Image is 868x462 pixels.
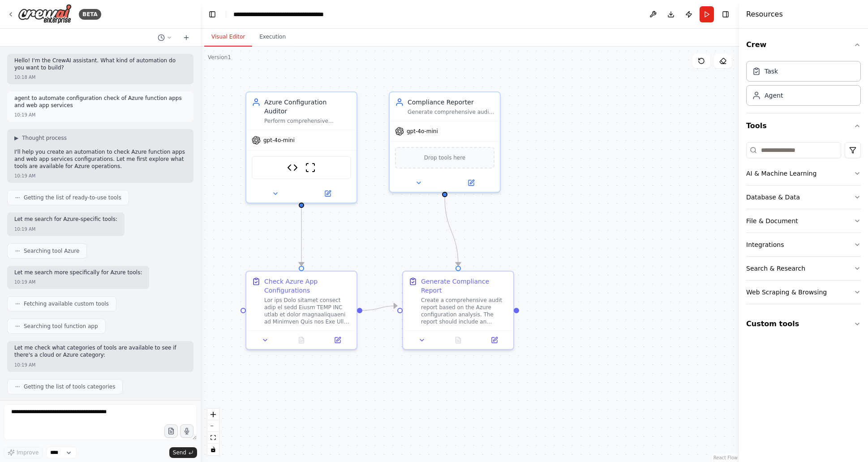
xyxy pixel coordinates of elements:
[179,32,193,43] button: Start a new chat
[297,199,306,266] g: Edge from 9aaf668c-02bf-4442-8d72-1750a2f7251d to 31a4dc7e-b1d5-466d-b9f8-431bc1cd21ee
[264,297,351,325] div: Lor ips Dolo sitamet consect adip el sedd Eiusm TEMP INC utlab et dolor magnaaliquaeni ad Minimve...
[207,432,219,444] button: fit view
[424,153,466,162] span: Drop tools here
[264,277,351,295] div: Check Azure App Configurations
[204,28,252,47] button: Visual Editor
[713,455,738,460] a: React Flow attribution
[421,277,508,295] div: Generate Compliance Report
[14,74,35,81] div: 10:18 AM
[746,209,861,233] button: File & Document
[765,67,778,76] div: Task
[765,91,783,100] div: Agent
[746,169,816,178] div: AI & Machine Learning
[746,186,861,209] button: Database & Data
[746,311,861,337] button: Custom tools
[17,449,39,456] span: Improve
[169,447,197,458] button: Send
[408,98,494,107] div: Compliance Reporter
[173,449,186,456] span: Send
[302,188,353,199] button: Open in side panel
[14,362,35,368] div: 10:19 AM
[389,91,501,193] div: Compliance ReporterGenerate comprehensive audit reports summarizing configuration findings, secur...
[154,32,176,43] button: Switch to previous chat
[746,240,784,249] div: Integrations
[283,335,321,345] button: No output available
[14,149,186,170] p: I'll help you create an automation to check Azure function apps and web app services configuratio...
[264,117,351,125] div: Perform comprehensive configuration checks on Azure Function Apps and Web App services to identif...
[746,113,861,138] button: Tools
[14,226,35,233] div: 10:19 AM
[440,197,463,266] g: Edge from 052471e7-6d70-4fc5-ab55-c444b325a90e to 81b7a777-04eb-4a33-90d5-b493a9e24ed3
[305,162,316,173] img: ScrapeWebsiteTool
[446,177,496,188] button: Open in side panel
[746,288,827,297] div: Web Scraping & Browsing
[180,424,193,438] button: Click to speak your automation idea
[746,216,798,225] div: File & Document
[245,271,357,350] div: Check Azure App ConfigurationsLor ips Dolo sitamet consect adip el sedd Eiusm TEMP INC utlab et d...
[439,335,477,345] button: No output available
[22,134,67,142] span: Thought process
[14,279,35,285] div: 10:19 AM
[746,233,861,256] button: Integrations
[24,194,121,201] span: Getting the list of ready-to-use tools
[14,345,186,358] p: Let me check what categories of tools are available to see if there's a cloud or Azure category:
[14,95,186,109] p: agent to automate configuration check of Azure function apps and web app services
[362,302,397,315] g: Edge from 31a4dc7e-b1d5-466d-b9f8-431bc1cd21ee to 81b7a777-04eb-4a33-90d5-b493a9e24ed3
[322,335,353,345] button: Open in side panel
[263,137,295,144] span: gpt-4o-mini
[746,162,861,185] button: AI & Machine Learning
[252,28,293,47] button: Execution
[14,269,142,276] p: Let me search more specifically for Azure tools:
[207,444,219,455] button: toggle interactivity
[408,108,494,116] div: Generate comprehensive audit reports summarizing configuration findings, security recommendations...
[233,10,324,19] nav: breadcrumb
[264,98,351,116] div: Azure Configuration Auditor
[207,420,219,432] button: zoom out
[746,9,783,20] h4: Resources
[746,193,800,202] div: Database & Data
[746,32,861,57] button: Crew
[746,57,861,113] div: Crew
[24,383,115,390] span: Getting the list of tools categories
[164,424,178,438] button: Upload files
[207,409,219,455] div: React Flow controls
[14,57,186,71] p: Hello! I'm the CrewAI assistant. What kind of automation do you want to build?
[208,54,231,61] div: Version 1
[14,173,35,179] div: 10:19 AM
[402,271,514,350] div: Generate Compliance ReportCreate a comprehensive audit report based on the Azure configuration an...
[206,8,219,21] button: Hide left sidebar
[24,300,109,307] span: Fetching available custom tools
[746,257,861,280] button: Search & Research
[24,323,98,330] span: Searching tool function app
[746,138,861,311] div: Tools
[746,281,861,304] button: Web Scraping & Browsing
[24,247,79,255] span: Searching tool Azure
[14,134,18,142] span: ▶
[407,128,438,135] span: gpt-4o-mini
[421,297,508,325] div: Create a comprehensive audit report based on the Azure configuration analysis. The report should ...
[746,264,805,273] div: Search & Research
[207,409,219,420] button: zoom in
[4,447,43,458] button: Improve
[79,9,101,20] div: BETA
[14,134,67,142] button: ▶Thought process
[18,4,72,24] img: Logo
[245,91,357,203] div: Azure Configuration AuditorPerform comprehensive configuration checks on Azure Function Apps and ...
[14,112,35,118] div: 10:19 AM
[14,216,117,223] p: Let me search for Azure-specific tools:
[719,8,732,21] button: Hide right sidebar
[287,162,298,173] img: Azure Configuration Checker
[479,335,510,345] button: Open in side panel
